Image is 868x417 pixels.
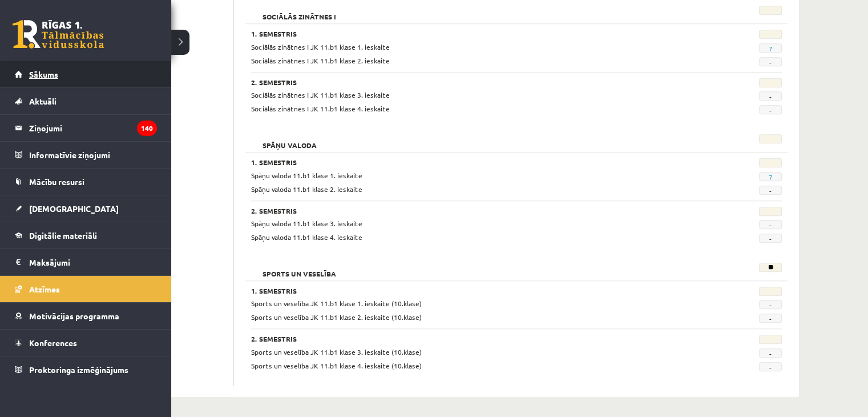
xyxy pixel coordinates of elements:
h3: 1. Semestris [251,158,691,166]
span: Sports un veselība JK 11.b1 klase 3. ieskaite (10.klase) [251,347,422,356]
span: Sākums [29,69,58,79]
span: Sociālās zinātnes I JK 11.b1 klase 3. ieskaite [251,90,390,99]
span: Sociālās zinātnes I JK 11.b1 klase 1. ieskaite [251,42,390,51]
a: 7 [768,44,772,53]
h2: Sports un veselība [251,263,348,274]
h2: Sociālās zinātnes I [251,6,348,17]
a: Motivācijas programma [15,303,157,329]
span: - [759,91,782,101]
a: 7 [768,173,772,182]
a: Rīgas 1. Tālmācības vidusskola [13,20,104,49]
a: [DEMOGRAPHIC_DATA] [15,195,157,222]
a: Mācību resursi [15,169,157,195]
span: - [759,220,782,229]
span: Sociālās zinātnes I JK 11.b1 klase 4. ieskaite [251,104,390,113]
span: Motivācijas programma [29,311,119,321]
span: - [759,186,782,195]
legend: Informatīvie ziņojumi [29,142,157,168]
span: - [759,234,782,243]
span: Spāņu valoda 11.b1 klase 4. ieskaite [251,232,362,242]
a: Digitālie materiāli [15,222,157,248]
i: 140 [137,121,157,136]
span: Sports un veselība JK 11.b1 klase 4. ieskaite (10.klase) [251,361,422,370]
a: Sākums [15,61,157,87]
span: Digitālie materiāli [29,230,97,240]
h3: 1. Semestris [251,30,691,38]
a: Aktuāli [15,88,157,114]
h2: Spāņu valoda [251,134,328,146]
legend: Maksājumi [29,249,157,275]
span: - [759,57,782,66]
legend: Ziņojumi [29,115,157,141]
span: Spāņu valoda 11.b1 klase 1. ieskaite [251,171,362,180]
a: Ziņojumi140 [15,115,157,141]
span: Konferences [29,338,77,348]
span: Aktuāli [29,96,56,106]
span: Spāņu valoda 11.b1 klase 3. ieskaite [251,219,362,228]
span: Spāņu valoda 11.b1 klase 2. ieskaite [251,185,362,194]
span: - [759,300,782,309]
h3: 2. Semestris [251,335,691,343]
a: Maksājumi [15,249,157,275]
a: Informatīvie ziņojumi [15,142,157,168]
span: - [759,314,782,323]
a: Konferences [15,330,157,356]
h3: 1. Semestris [251,287,691,295]
span: - [759,348,782,358]
span: - [759,105,782,114]
a: Atzīmes [15,276,157,302]
span: [DEMOGRAPHIC_DATA] [29,203,119,214]
span: Proktoringa izmēģinājums [29,364,128,375]
span: Sociālās zinātnes I JK 11.b1 klase 2. ieskaite [251,56,390,65]
span: Atzīmes [29,284,60,294]
h3: 2. Semestris [251,207,691,215]
span: Sports un veselība JK 11.b1 klase 2. ieskaite (10.klase) [251,312,422,322]
span: - [759,362,782,371]
h3: 2. Semestris [251,78,691,86]
span: Mācību resursi [29,177,84,187]
span: Sports un veselība JK 11.b1 klase 1. ieskaite (10.klase) [251,299,422,308]
a: Proktoringa izmēģinājums [15,356,157,383]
